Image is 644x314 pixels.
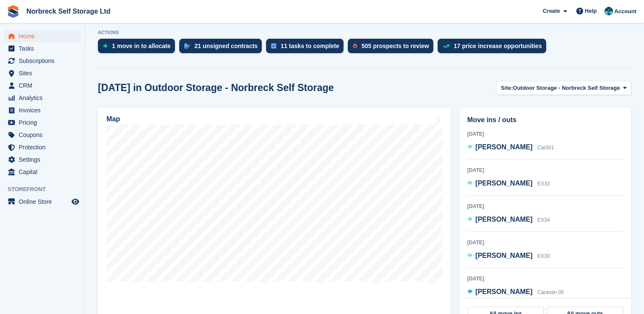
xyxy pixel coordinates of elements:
img: price_increase_opportunities-93ffe204e8149a01c8c9dc8f82e8f89637d9d84a8eef4429ea346261dce0b2c0.svg [443,44,449,48]
a: Norbreck Self Storage Ltd [23,4,114,18]
span: Protection [19,141,70,153]
span: Analytics [19,92,70,104]
span: [PERSON_NAME] [475,180,532,187]
a: menu [4,104,80,116]
img: task-75834270c22a3079a89374b754ae025e5fb1db73e45f91037f5363f120a921f8.svg [271,43,276,49]
span: Pricing [19,117,70,128]
span: Caravan 05 [537,289,564,295]
span: Online Store [19,196,70,208]
span: Subscriptions [19,55,70,67]
h2: Map [106,115,120,123]
a: 505 prospects to review [348,39,438,57]
div: [DATE] [467,275,623,283]
a: 1 move in to allocate [98,39,179,57]
span: [PERSON_NAME] [475,143,532,151]
a: 17 price increase opportunities [438,39,550,57]
a: menu [4,55,80,67]
span: Site: [501,84,513,92]
div: 17 price increase opportunities [454,43,542,49]
a: [PERSON_NAME] Caravan 05 [467,287,564,298]
p: ACTIONS [98,30,631,35]
a: menu [4,117,80,128]
a: menu [4,129,80,141]
div: [DATE] [467,203,623,210]
div: [DATE] [467,239,623,246]
img: move_ins_to_allocate_icon-fdf77a2bb77ea45bf5b3d319d69a93e2d87916cf1d5bf7949dd705db3b84f3ca.svg [103,43,108,49]
span: Home [19,30,70,42]
span: Help [585,7,597,15]
span: Tasks [19,43,70,54]
span: [PERSON_NAME] [475,288,532,295]
span: Car001 [537,145,554,151]
a: Preview store [70,197,80,207]
span: Outdoor Storage - Norbreck Self Storage [513,84,620,92]
div: [DATE] [467,166,623,174]
img: Sally King [604,7,613,15]
span: Capital [19,166,70,178]
span: Sites [19,67,70,79]
span: Invoices [19,104,70,116]
a: menu [4,141,80,153]
a: menu [4,154,80,166]
a: [PERSON_NAME] EX33 [467,178,550,189]
div: 21 unsigned contracts [195,43,258,49]
span: CRM [19,80,70,91]
a: menu [4,80,80,91]
a: menu [4,92,80,104]
span: Storefront [8,185,85,194]
a: menu [4,43,80,54]
div: 11 tasks to complete [280,43,339,49]
h2: Move ins / outs [467,115,623,125]
span: [PERSON_NAME] [475,216,532,223]
div: 1 move in to allocate [112,43,171,49]
div: 505 prospects to review [361,43,429,49]
span: Settings [19,154,70,166]
a: [PERSON_NAME] Car001 [467,142,554,153]
button: Site: Outdoor Storage - Norbreck Self Storage [496,81,631,95]
h2: [DATE] in Outdoor Storage - Norbreck Self Storage [98,82,334,94]
span: EX34 [537,217,550,223]
img: stora-icon-8386f47178a22dfd0bd8f6a31ec36ba5ce8667c1dd55bd0f319d3a0aa187defe.svg [7,5,20,18]
a: menu [4,30,80,42]
span: [PERSON_NAME] [475,252,532,259]
a: [PERSON_NAME] EX34 [467,214,550,226]
div: [DATE] [467,130,623,138]
a: menu [4,196,80,208]
img: prospect-51fa495bee0391a8d652442698ab0144808aea92771e9ea1ae160a38d050c398.svg [353,43,357,49]
a: 21 unsigned contracts [179,39,266,57]
span: Coupons [19,129,70,141]
img: contract_signature_icon-13c848040528278c33f63329250d36e43548de30e8caae1d1a13099fd9432cc5.svg [184,43,190,49]
a: [PERSON_NAME] EX30 [467,251,550,262]
a: 11 tasks to complete [266,39,348,57]
a: menu [4,166,80,178]
span: Create [543,7,560,15]
span: EX33 [537,181,550,187]
a: menu [4,67,80,79]
span: Account [614,7,636,16]
span: EX30 [537,253,550,259]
